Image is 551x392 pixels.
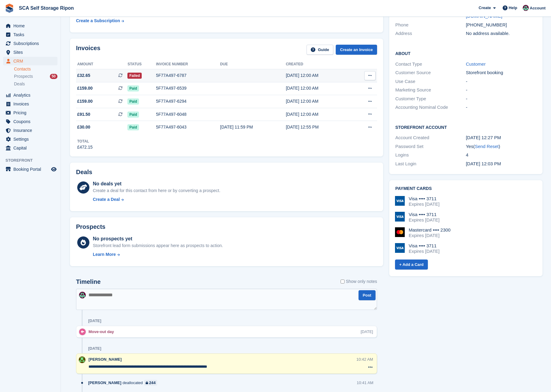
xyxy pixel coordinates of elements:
[156,98,220,105] div: 5F77A497-6294
[530,5,546,11] span: Account
[395,104,466,111] div: Accounting Nominal Code
[409,201,439,207] div: Expires [DATE]
[76,45,100,55] h2: Invoices
[395,30,466,37] div: Address
[127,85,139,91] span: Paid
[286,72,352,79] div: [DATE] 12:00 AM
[307,45,333,55] a: Guide
[13,135,50,143] span: Settings
[3,48,57,57] a: menu
[3,126,57,135] a: menu
[16,3,76,13] a: SCA Self Storage Ripon
[76,18,120,24] div: Create a Subscription
[220,124,286,130] div: [DATE] 11:59 PM
[409,249,439,254] div: Expires [DATE]
[395,134,466,141] div: Account Created
[50,166,57,173] a: Preview store
[93,196,220,203] a: Create a Deal
[395,243,405,253] img: Visa Logo
[13,117,50,126] span: Coupons
[13,165,50,174] span: Booking Portal
[93,235,223,242] div: No prospects yet
[77,144,93,150] div: £472.15
[466,22,536,29] div: [PHONE_NUMBER]
[13,48,50,57] span: Sites
[3,117,57,126] a: menu
[3,22,57,30] a: menu
[359,290,376,300] button: Post
[93,196,120,203] div: Create a Deal
[395,61,466,68] div: Contact Type
[466,104,536,111] div: -
[77,98,93,105] span: £159.00
[88,357,122,362] span: [PERSON_NAME]
[88,380,121,386] span: [PERSON_NAME]
[395,87,466,94] div: Marketing Source
[509,5,517,11] span: Help
[336,45,377,55] a: Create an Invoice
[156,111,220,118] div: 5F77A497-6048
[466,78,536,85] div: -
[395,69,466,76] div: Customer Source
[409,227,451,233] div: Mastercard •••• 2300
[88,329,117,335] div: Move-out day
[5,157,61,163] span: Storefront
[3,135,57,143] a: menu
[395,50,536,56] h2: About
[395,212,405,222] img: Visa Logo
[341,278,377,285] label: Show only notes
[5,4,14,13] img: stora-icon-8386f47178a22dfd0bd8f6a31ec36ba5ce8667c1dd55bd0f319d3a0aa187defe.svg
[395,152,466,159] div: Logins
[79,356,85,363] img: Kelly Neesham
[466,87,536,94] div: -
[220,60,286,69] th: Due
[14,73,57,80] a: Prospects 50
[409,212,439,217] div: Visa •••• 3711
[14,66,57,72] a: Contacts
[144,380,157,386] a: 244
[77,139,93,144] div: Total
[76,278,101,285] h2: Timeline
[356,356,373,362] div: 10:42 AM
[395,143,466,150] div: Password Set
[466,30,536,37] div: No address available.
[395,196,405,206] img: Visa Logo
[156,124,220,130] div: 5F77A497-6043
[395,160,466,167] div: Last Login
[13,126,50,135] span: Insurance
[79,292,86,298] img: Sam Chapman
[466,134,536,141] div: [DATE] 12:27 PM
[77,72,90,79] span: £32.65
[88,380,160,386] div: deallocated
[93,180,220,187] div: No deals yet
[479,5,491,11] span: Create
[88,346,101,351] div: [DATE]
[127,112,139,118] span: Paid
[466,161,501,166] time: 2025-08-11 11:03:07 UTC
[127,98,139,105] span: Paid
[3,108,57,117] a: menu
[466,143,536,150] div: Yes
[395,22,466,29] div: Phone
[3,144,57,152] a: menu
[149,380,156,386] div: 244
[127,124,139,130] span: Paid
[77,124,90,130] span: £30.00
[395,95,466,102] div: Customer Type
[156,60,220,69] th: Invoice number
[50,74,57,79] div: 50
[409,196,439,201] div: Visa •••• 3711
[77,85,93,91] span: £159.00
[13,30,50,39] span: Tasks
[395,227,405,237] img: Mastercard Logo
[466,95,536,102] div: -
[286,60,352,69] th: Created
[3,57,57,65] a: menu
[14,81,25,87] span: Deals
[361,329,373,335] div: [DATE]
[395,78,466,85] div: Use Case
[395,186,536,191] h2: Payment cards
[466,69,536,76] div: Storefront booking
[76,60,127,69] th: Amount
[466,61,486,67] a: Customer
